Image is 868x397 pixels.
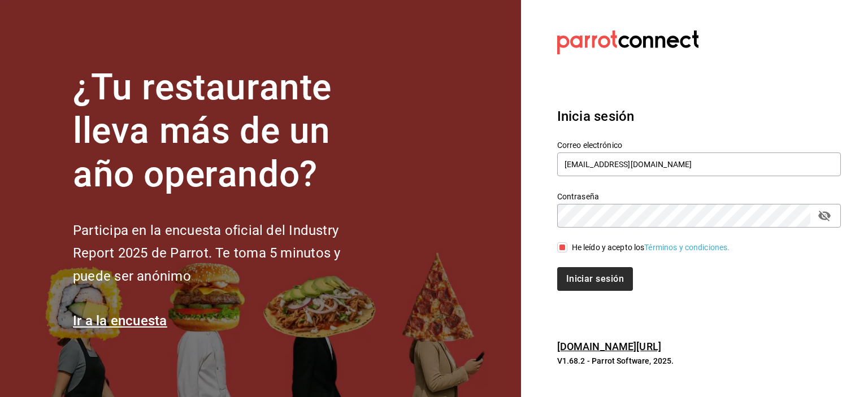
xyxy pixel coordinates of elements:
h3: Inicia sesión [557,106,841,126]
button: passwordField [815,206,834,225]
div: He leído y acepto los [572,242,730,254]
label: Correo electrónico [557,141,841,149]
a: Términos y condiciones. [644,243,730,252]
input: Ingresa tu correo electrónico [557,152,841,176]
button: Iniciar sesión [557,267,633,291]
a: Ir a la encuesta [73,313,167,329]
p: V1.68.2 - Parrot Software, 2025. [557,355,841,367]
h1: ¿Tu restaurante lleva más de un año operando? [73,66,378,196]
h2: Participa en la encuesta oficial del Industry Report 2025 de Parrot. Te toma 5 minutos y puede se... [73,219,378,288]
label: Contraseña [557,193,841,200]
a: [DOMAIN_NAME][URL] [557,341,661,352]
